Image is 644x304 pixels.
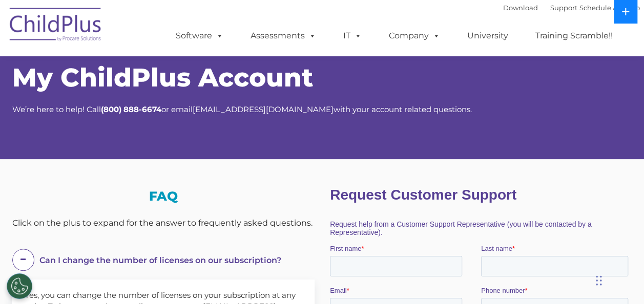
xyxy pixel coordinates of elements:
span: Phone number [151,110,195,117]
a: Training Scramble!! [525,26,623,46]
a: IT [333,26,372,46]
a: Software [165,26,234,46]
span: My ChildPlus Account [12,62,313,93]
iframe: Chat Widget [476,193,644,304]
a: University [457,26,518,46]
a: Schedule A Demo [579,4,640,12]
font: | [503,4,640,12]
h3: FAQ [12,190,315,203]
strong: ( [101,104,103,114]
div: Click on the plus to expand for the answer to frequently asked questions. [12,215,315,231]
span: Can I change the number of licenses on our subscription? [39,255,281,265]
strong: 800) 888-6674 [103,104,161,114]
span: Last name [151,68,182,75]
a: Support [550,4,577,12]
div: Drag [596,265,602,296]
a: [EMAIL_ADDRESS][DOMAIN_NAME] [193,104,334,114]
span: We’re here to help! Call or email with your account related questions. [12,104,472,114]
img: ChildPlus by Procare Solutions [5,1,107,52]
button: Cookies Settings [7,273,32,299]
a: Company [379,26,450,46]
a: Download [503,4,538,12]
a: Assessments [240,26,326,46]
